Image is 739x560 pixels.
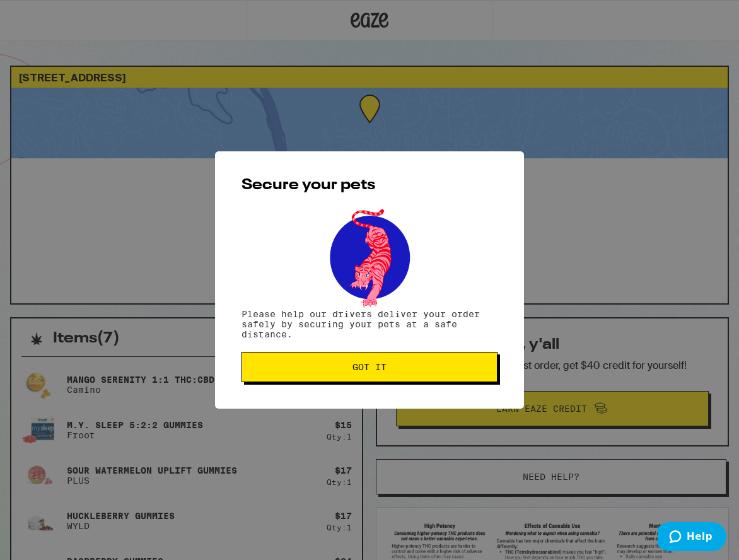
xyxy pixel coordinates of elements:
img: pets [318,206,421,309]
p: Please help our drivers deliver your order safely by securing your pets at a safe distance. [241,309,498,339]
button: Got it [241,352,498,382]
span: Got it [352,363,387,371]
h2: Secure your pets [241,178,498,193]
iframe: Opens a widget where you can find more information [658,522,726,554]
